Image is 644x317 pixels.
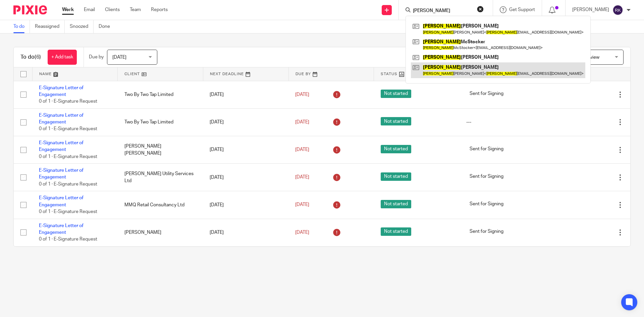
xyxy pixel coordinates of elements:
td: [DATE] [203,164,288,191]
span: 0 of 1 · E-Signature Request [39,154,97,159]
span: Not started [381,227,411,236]
span: [DATE] [295,230,309,235]
td: MMQ Retail Consultancy Ltd [118,191,203,219]
span: [DATE] [295,92,309,97]
span: Not started [381,90,411,98]
span: [DATE] [295,147,309,152]
a: Reassigned [35,20,65,33]
span: Not started [381,145,411,153]
p: [PERSON_NAME] [572,6,609,13]
span: Sent for Signing [466,227,507,236]
input: Search [412,8,473,14]
span: 0 of 1 · E-Signature Request [39,209,97,214]
span: Sent for Signing [466,200,507,208]
span: Not started [381,172,411,181]
td: [PERSON_NAME] [PERSON_NAME] [118,136,203,163]
a: E-Signature Letter of Engagement [39,141,84,152]
a: E-Signature Letter of Engagement [39,196,84,207]
a: Done [99,20,115,33]
span: Not started [381,117,411,125]
td: [DATE] [203,81,288,108]
a: E-Signature Letter of Engagement [39,223,84,235]
span: Not started [381,200,411,208]
span: 0 of 1 · E-Signature Request [39,182,97,187]
span: Get Support [509,7,535,12]
td: [DATE] [203,108,288,136]
img: svg%3E [612,5,623,15]
p: Due by [89,54,104,60]
td: [DATE] [203,191,288,219]
div: --- [466,119,538,125]
a: Team [130,6,141,13]
span: Sent for Signing [466,145,507,153]
a: To do [13,20,30,33]
span: [DATE] [112,55,126,60]
span: Sent for Signing [466,172,507,181]
td: Two By Two Tap Limited [118,81,203,108]
a: Work [62,6,74,13]
span: 0 of 1 · E-Signature Request [39,99,97,104]
button: Clear [477,6,484,12]
span: (6) [35,54,41,60]
span: 0 of 1 · E-Signature Request [39,237,97,242]
a: E-Signature Letter of Engagement [39,113,84,124]
span: [DATE] [295,175,309,180]
img: Pixie [13,5,47,14]
a: Clients [105,6,120,13]
td: [PERSON_NAME] Utility Services Ltd [118,164,203,191]
span: [DATE] [295,120,309,124]
td: [PERSON_NAME] [118,219,203,246]
h1: To do [20,54,41,61]
td: Two By Two Tap Limited [118,108,203,136]
td: [DATE] [203,136,288,163]
span: [DATE] [295,203,309,207]
a: + Add task [48,50,77,65]
a: Reports [151,6,168,13]
a: Email [84,6,95,13]
span: Sent for Signing [466,90,507,98]
a: E-Signature Letter of Engagement [39,168,84,179]
td: [DATE] [203,219,288,246]
a: E-Signature Letter of Engagement [39,86,84,97]
a: Snoozed [70,20,94,33]
span: 0 of 1 · E-Signature Request [39,127,97,131]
